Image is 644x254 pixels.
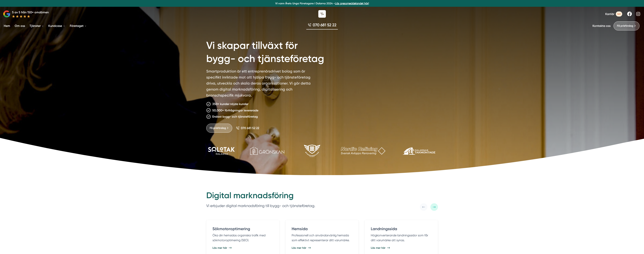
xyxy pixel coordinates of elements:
[48,21,66,31] a: Kundcase
[14,21,26,31] a: Om oss
[292,226,352,233] h4: Hemsida
[206,35,338,68] h1: Vi skapar tillväxt för bygg- och tjänsteföretag
[313,22,336,28] span: 070 681 52 22
[241,126,259,130] span: 070 681 52 22
[3,21,11,31] a: Hem
[2,2,642,5] p: Vi vann Årets Unga Företagare i Dalarna 2024 –
[212,102,248,106] p: 350+ kunder nöjda kunder
[206,190,315,203] h2: Digital marknadsföring
[206,203,315,209] p: Vi erbjuder digital marknadsföring till bygg- och tjänsteföretag.
[617,24,633,28] span: Få prisförslag
[292,233,352,243] p: Professionell och användarvänlig hemsida som effektivt representerar ditt varumärke.
[212,114,258,119] p: Endast bygg- och tjänsteföretag
[212,108,258,113] p: 50,000+ förfrågningar levererade
[206,68,315,100] p: Smartproduktion är ett entreprenörsdrivet bolag som är specifikt inriktade mot att hjälpa bygg- o...
[306,22,338,29] a: 070 681 52 22
[206,124,232,133] a: Få prisförslag
[29,21,45,31] a: Tjänster
[12,10,49,15] p: 5 av 5 från 150+ omdömen
[335,2,369,5] a: Läs pressmeddelandet här!
[605,11,622,17] a: Karriär 4st
[292,246,306,250] span: Läs mer här
[212,246,227,250] span: Läs mer här
[616,11,622,17] span: 4st
[371,226,432,233] h4: Landningssida
[371,246,385,250] span: Läs mer här
[605,12,614,16] span: Karriär
[592,24,611,28] a: Kontakta oss
[212,226,273,233] h4: Sökmotoroptimering
[614,21,639,30] a: Få prisförslag
[212,233,273,243] p: Öka din hemsidas organiska trafik med sökmotoroptimering (SEO).
[69,21,87,31] a: Företaget
[210,126,226,130] span: Få prisförslag
[371,233,432,243] p: Högkonverterande landningssidor som får ditt varumärke att synas.
[236,126,259,130] a: 070 681 52 22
